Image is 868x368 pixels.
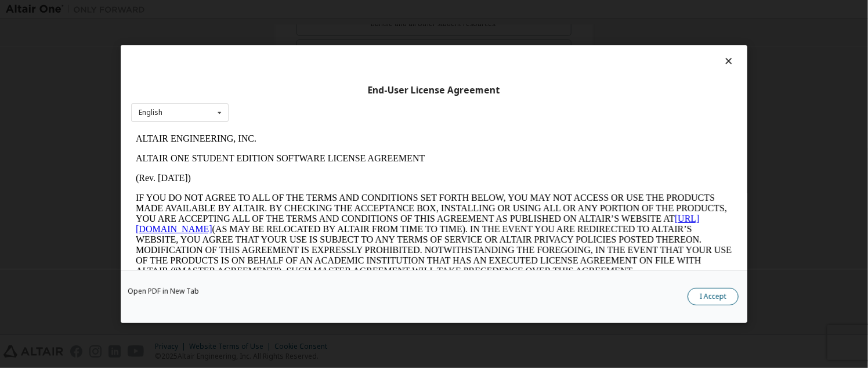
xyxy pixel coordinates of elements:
[5,85,569,105] a: [URL][DOMAIN_NAME]
[5,64,601,147] p: IF YOU DO NOT AGREE TO ALL OF THE TERMS AND CONDITIONS SET FORTH BELOW, YOU MAY NOT ACCESS OR USE...
[128,288,199,295] a: Open PDF in New Tab
[688,288,739,305] button: I Accept
[5,24,601,35] p: ALTAIR ONE STUDENT EDITION SOFTWARE LICENSE AGREEMENT
[131,85,737,96] div: End-User License Agreement
[139,109,162,116] div: English
[5,44,601,55] p: (Rev. [DATE])
[5,157,601,199] p: This Altair One Student Edition Software License Agreement (“Agreement”) is between Altair Engine...
[5,5,601,15] p: ALTAIR ENGINEERING, INC.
